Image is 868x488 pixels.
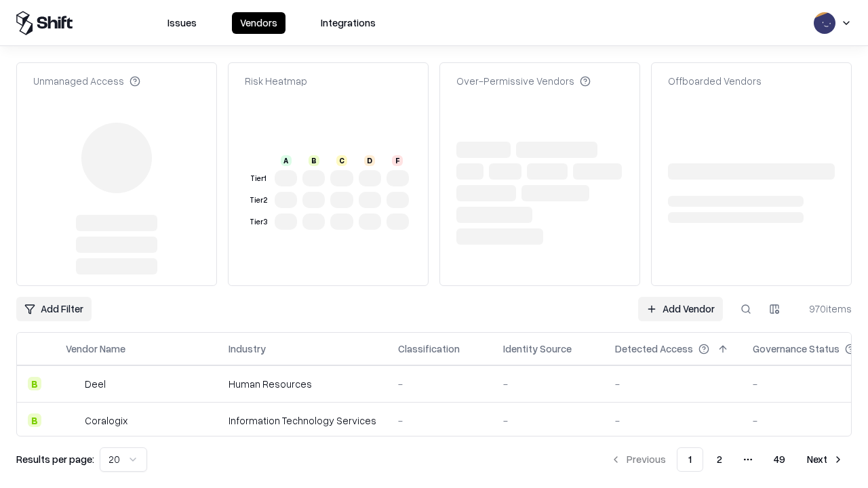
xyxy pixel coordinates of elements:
button: 1 [677,447,703,472]
div: Deel [85,377,106,391]
div: - [615,377,731,391]
nav: pagination [602,447,852,472]
div: Offboarded Vendors [668,74,762,88]
div: Information Technology Services [229,413,376,428]
div: - [615,413,731,428]
div: Unmanaged Access [33,74,140,88]
div: Identity Source [503,342,572,356]
div: Tier 1 [248,173,269,184]
div: D [364,155,375,166]
a: Add Vendor [638,297,723,321]
div: Vendor Name [66,342,125,356]
div: Risk Heatmap [245,74,307,88]
div: Over-Permissive Vendors [456,74,591,88]
button: Integrations [313,12,384,34]
div: - [398,377,481,391]
div: 970 items [797,302,852,316]
div: - [503,377,593,391]
div: Governance Status [753,342,840,356]
button: 2 [706,447,733,472]
button: Add Filter [16,297,92,321]
div: C [336,155,347,166]
div: A [281,155,292,166]
div: B [309,155,319,166]
div: Tier 3 [248,216,269,228]
div: Classification [398,342,460,356]
div: - [503,413,593,428]
button: Vendors [232,12,285,34]
p: Results per page: [16,452,94,466]
img: Deel [66,377,79,390]
div: Industry [229,342,266,356]
div: B [28,377,41,390]
div: - [398,413,481,428]
img: Coralogix [66,413,79,427]
div: B [28,413,41,427]
button: Issues [159,12,205,34]
div: F [392,155,403,166]
div: Detected Access [615,342,693,356]
div: Tier 2 [248,195,269,206]
div: Human Resources [229,377,376,391]
button: 49 [763,447,796,472]
div: Coralogix [85,413,127,428]
button: Next [799,447,852,472]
